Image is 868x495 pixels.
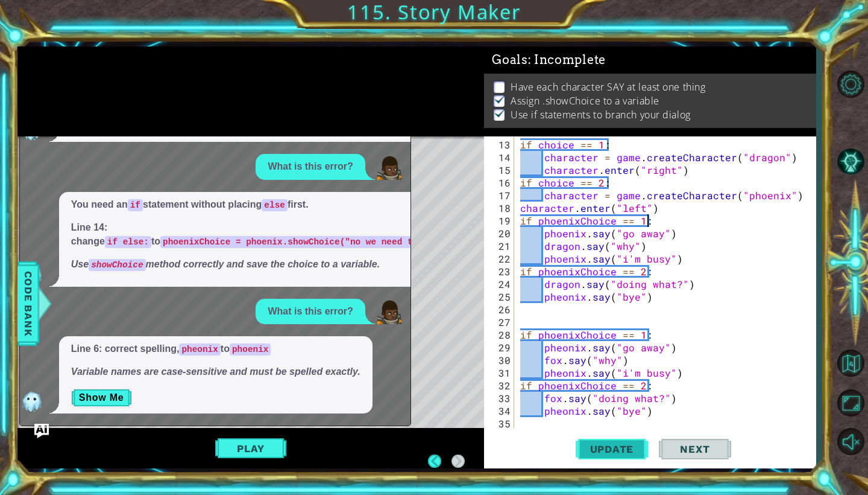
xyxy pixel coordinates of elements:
span: Goals [492,53,606,68]
div: 31 [486,366,514,379]
div: 20 [486,227,514,240]
span: : Incomplete [528,53,606,67]
div: 24 [486,278,514,290]
div: 25 [486,290,514,303]
span: Code Bank [19,267,38,340]
button: Maximize Browser [833,385,868,420]
button: Next [659,433,731,466]
div: 27 [486,316,514,328]
img: Check mark for checkbox [494,108,506,118]
p: Have each character SAY at least one thing [511,80,705,94]
button: Back to Map [833,345,868,380]
img: Check mark for checkbox [494,94,506,104]
code: phoenixChoice = phoenix.showChoice("no we need to evacuate quick") [160,236,509,248]
div: 14 [486,151,514,164]
div: 35 [486,417,514,430]
p: Line 14: change to [71,221,509,249]
span: Update [578,443,646,455]
div: 13 [486,138,514,151]
code: showChoice [89,259,145,271]
div: 34 [486,404,514,417]
div: 17 [486,189,514,202]
div: 30 [486,354,514,366]
div: 29 [486,341,514,354]
p: Line 6: correct spelling, to [71,342,360,356]
p: You need an statement without placing first. [71,198,509,212]
code: if else: [105,236,151,248]
a: Back to Map [833,343,868,383]
button: Update [576,433,648,466]
div: 15 [486,164,514,176]
button: Back [428,455,451,468]
div: 28 [486,328,514,341]
img: Player [377,156,401,180]
div: 21 [486,240,514,252]
p: Assign .showChoice to a variable [511,94,659,107]
em: Use method correctly and save the choice to a variable. [71,259,380,269]
div: 18 [486,202,514,214]
button: Next [451,455,465,468]
div: 32 [486,379,514,392]
div: 26 [486,303,514,316]
button: Level Options [833,66,868,101]
button: Show Me [71,388,132,407]
span: Next [668,443,722,455]
div: 22 [486,252,514,265]
code: pheonix [179,343,220,356]
code: else [262,199,288,211]
button: Play [215,437,286,460]
div: 33 [486,392,514,404]
em: Variable names are case-sensitive and must be spelled exactly. [71,366,360,377]
img: AI [20,389,44,414]
div: 23 [486,265,514,278]
div: 16 [486,176,514,189]
code: if [128,199,143,211]
button: AI Hint [833,144,868,179]
div: 19 [486,214,514,227]
button: Unmute [833,424,868,459]
p: What is this error? [268,160,353,174]
img: Player [377,300,401,324]
p: What is this error? [268,305,353,319]
button: Ask AI [34,424,49,438]
code: phoenix [230,343,271,356]
p: Use if statements to branch your dialog [511,108,690,121]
